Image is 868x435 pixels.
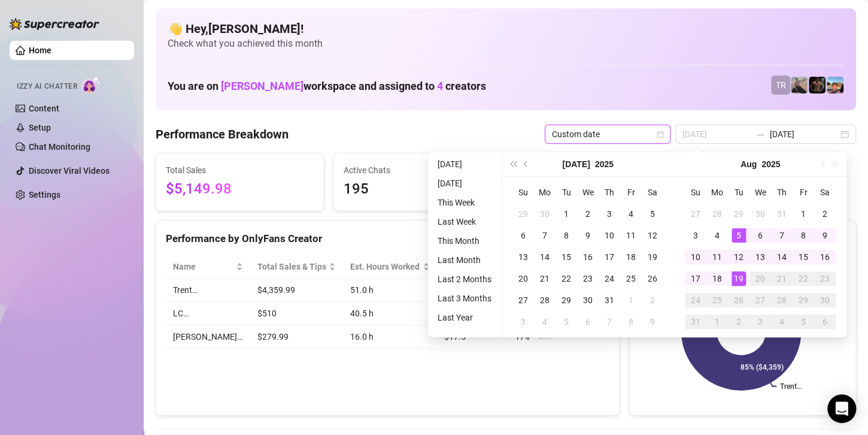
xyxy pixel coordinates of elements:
[29,166,110,176] a: Discover Viral Videos
[776,78,786,92] span: TR
[775,271,789,286] div: 21
[753,293,767,307] div: 27
[688,293,703,307] div: 24
[166,325,250,349] td: [PERSON_NAME]…
[166,279,250,302] td: Trent…
[433,157,496,171] li: [DATE]
[516,315,530,329] div: 3
[577,246,599,268] td: 2025-07-16
[156,126,289,143] h4: Performance Breakdown
[818,293,832,307] div: 30
[559,207,573,221] div: 1
[595,152,614,176] button: Choose a year
[749,182,771,203] th: We
[250,255,344,279] th: Total Sales & Tips
[771,203,793,225] td: 2025-07-31
[753,315,767,329] div: 3
[512,311,534,333] td: 2025-08-03
[556,225,577,246] td: 2025-07-08
[29,142,90,152] a: Chat Monitoring
[728,182,749,203] th: Tu
[793,182,814,203] th: Fr
[166,302,250,325] td: LC…
[512,225,534,246] td: 2025-07-06
[581,293,595,307] div: 30
[250,279,344,302] td: $4,359.99
[793,246,814,268] td: 2025-08-15
[753,207,767,221] div: 30
[732,293,746,307] div: 26
[599,203,620,225] td: 2025-07-03
[512,203,534,225] td: 2025-06-29
[520,152,533,176] button: Previous month (PageUp)
[168,20,844,37] h4: 👋 Hey, [PERSON_NAME] !
[559,271,573,286] div: 22
[602,315,617,329] div: 7
[642,203,663,225] td: 2025-07-05
[818,207,832,221] div: 2
[433,215,496,229] li: Last Week
[512,289,534,311] td: 2025-07-27
[749,246,771,268] td: 2025-08-13
[581,228,595,243] div: 9
[556,246,577,268] td: 2025-07-15
[685,289,706,311] td: 2025-08-24
[710,250,724,264] div: 11
[620,225,642,246] td: 2025-07-11
[257,260,327,273] span: Total Sales & Tips
[657,131,664,138] span: calendar
[538,228,552,243] div: 7
[29,46,51,55] a: Home
[685,203,706,225] td: 2025-07-27
[827,394,856,423] div: Open Intercom Messenger
[559,315,573,329] div: 5
[437,325,508,349] td: $17.5
[602,293,617,307] div: 31
[775,207,789,221] div: 31
[173,260,233,273] span: Name
[685,182,706,203] th: Su
[433,272,496,286] li: Last 2 Months
[780,382,802,391] text: Trent…
[642,246,663,268] td: 2025-07-19
[645,315,660,329] div: 9
[732,228,746,243] div: 5
[512,268,534,289] td: 2025-07-20
[770,128,838,141] input: End date
[793,268,814,289] td: 2025-08-22
[771,289,793,311] td: 2025-08-28
[809,77,825,93] img: Trent
[168,37,844,50] span: Check what you achieved this month
[755,129,765,139] span: swap-right
[534,246,556,268] td: 2025-07-14
[433,176,496,191] li: [DATE]
[602,228,617,243] div: 10
[749,311,771,333] td: 2025-09-03
[749,268,771,289] td: 2025-08-20
[793,311,814,333] td: 2025-09-05
[433,310,496,325] li: Last Year
[538,250,552,264] div: 14
[645,250,660,264] div: 19
[512,246,534,268] td: 2025-07-13
[538,207,552,221] div: 30
[599,268,620,289] td: 2025-07-24
[706,246,728,268] td: 2025-08-11
[749,225,771,246] td: 2025-08-06
[682,128,751,141] input: Start date
[771,268,793,289] td: 2025-08-21
[753,228,767,243] div: 6
[793,203,814,225] td: 2025-08-01
[168,80,486,93] h1: You are on workspace and assigned to creators
[433,253,496,267] li: Last Month
[559,228,573,243] div: 8
[559,250,573,264] div: 15
[706,182,728,203] th: Mo
[642,182,663,203] th: Sa
[796,250,811,264] div: 15
[642,289,663,311] td: 2025-08-02
[728,289,749,311] td: 2025-08-26
[732,271,746,286] div: 19
[581,250,595,264] div: 16
[732,250,746,264] div: 12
